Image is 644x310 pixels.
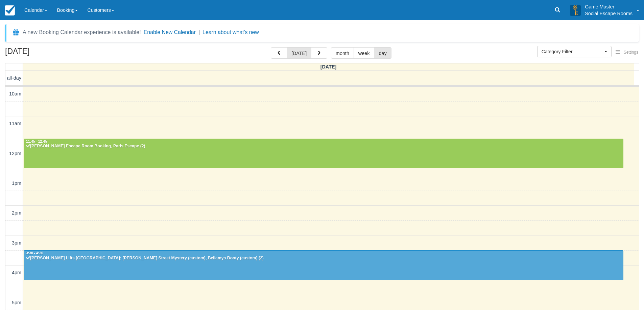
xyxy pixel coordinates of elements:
[24,250,623,280] a: 3:30 - 4:30[PERSON_NAME] Lifts [GEOGRAPHIC_DATA]; [PERSON_NAME] Street Mystery (custom), Bellamys...
[7,75,21,81] span: all-day
[537,46,612,57] button: Category Filter
[542,48,603,55] span: Category Filter
[570,5,581,16] img: A3
[354,47,375,59] button: week
[585,10,633,17] p: Social Escape Rooms
[585,3,633,10] p: Game Master
[12,300,21,305] span: 5pm
[144,29,196,36] button: Enable New Calendar
[320,64,337,69] span: [DATE]
[624,50,638,55] span: Settings
[374,47,391,59] button: day
[202,29,259,35] a: Learn about what's new
[198,29,200,35] span: |
[26,140,47,143] span: 11:45 - 12:45
[23,28,141,36] div: A new Booking Calendar experience is available!
[9,151,21,156] span: 12pm
[9,91,21,96] span: 10am
[5,47,91,60] h2: [DATE]
[12,270,21,275] span: 4pm
[9,121,21,126] span: 11am
[12,180,21,186] span: 1pm
[26,251,43,255] span: 3:30 - 4:30
[331,47,354,59] button: month
[287,47,311,59] button: [DATE]
[12,210,21,216] span: 2pm
[26,256,621,261] div: [PERSON_NAME] Lifts [GEOGRAPHIC_DATA]; [PERSON_NAME] Street Mystery (custom), Bellamys Booty (cus...
[612,48,642,57] button: Settings
[12,240,21,246] span: 3pm
[5,5,15,16] img: checkfront-main-nav-mini-logo.png
[24,139,623,168] a: 11:45 - 12:45[PERSON_NAME] Escape Room Booking, Paris Escape (2)
[26,144,621,149] div: [PERSON_NAME] Escape Room Booking, Paris Escape (2)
